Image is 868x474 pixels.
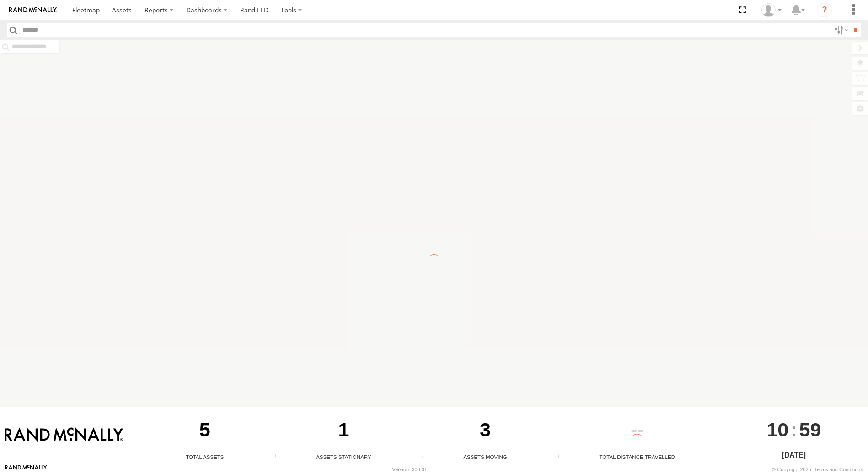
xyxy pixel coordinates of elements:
[5,427,123,443] img: Rand McNally
[272,454,286,461] div: Total number of assets current stationary.
[5,465,47,474] a: Visit our Website
[141,410,268,453] div: 5
[555,454,569,461] div: Total distance travelled by all assets within specified date range and applied filters
[830,23,850,37] label: Search Filter Options
[392,467,427,472] div: Version: 308.01
[723,450,865,461] div: [DATE]
[419,410,552,453] div: 3
[141,453,268,461] div: Total Assets
[419,453,552,461] div: Assets Moving
[555,453,719,461] div: Total Distance Travelled
[272,453,416,461] div: Assets Stationary
[141,454,155,461] div: Total number of Enabled Assets
[419,454,433,461] div: Total number of assets current in transit.
[9,7,57,13] img: rand-logo.svg
[272,410,416,453] div: 1
[799,410,821,449] span: 59
[766,410,788,449] span: 10
[723,410,865,449] div: :
[758,3,785,17] div: Gene Roberts
[817,3,832,17] i: ?
[814,467,863,472] a: Terms and Conditions
[772,467,863,472] div: © Copyright 2025 -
